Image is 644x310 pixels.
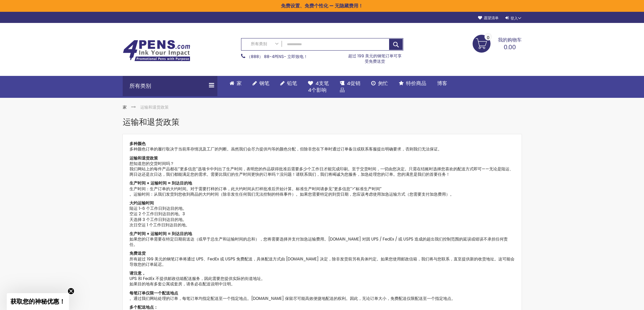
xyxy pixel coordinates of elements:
font: 生产时间 + 运输时间 = 到达目的地 [129,180,192,186]
font: 次日空运 1 个工作日到达目的地。 [129,222,190,228]
font: 特价商品 [406,80,426,87]
font: 如果目的地有多套公寓或套房，请务必在配送说明中注明。 [129,281,235,287]
a: （888） 88-4PENS [247,54,284,59]
font: 铅笔 [287,80,297,87]
a: 愿望清单 [478,16,499,21]
a: 4支笔4个影响 [303,76,334,98]
font: 超过 199 美元的钢笔订单可享受免费送货 [348,53,402,64]
font: 我们网站上的每件产品都在“更多信息”选项卡中列出了生产时间，表明您的作品获得批准后需要多少个工作日才能完成印刷。至于交货时间，一切由您决定。只需在结账时选择您喜欢的配送方式即可——无论是陆运、两... [129,166,514,177]
a: 0.00 0 [473,35,522,52]
font: 每笔订单仅限一个配送地点 [129,290,178,296]
font: 所有类别 [129,82,151,90]
a: 铅笔 [275,76,303,91]
font: 0.00 [504,43,516,51]
font: UPS 和 FedEx 不提供邮政信箱配送服务，因此需要您提供实际的街道地址。 [129,276,265,281]
font: 运输和退货政策 [140,104,169,110]
font: 所有类别 [251,41,267,47]
font: 空运 2 个工作日到达目的地。3 [129,211,185,217]
font: 愿望清单 [484,15,499,21]
font: - 立即致电！ [284,54,308,59]
font: 我的购物车 [498,37,522,43]
font: 钢笔 [259,80,269,87]
font: 如果您的订单需要在特定日期前送达（或早于总生产和运输时间的总和），您将需要选择并支付加急运输费用。[DOMAIN_NAME] 对因 UPS / FedEx / 或 USPS 造成的超出我们控制范... [129,236,508,247]
font: 匆忙 [378,80,388,87]
font: 多种颜色订单的履行取决于当前库存情况及工厂的判断。虽然我们会尽力提供均等的颜色分配，但除非您在下单时通过订单备注或联系客服提出明确要求，否则我们无法保证。 [129,146,442,152]
font: 。通过我们网站处理的订单，每笔订单均指定配送至一个指定地点。[DOMAIN_NAME] 保留尽可能高效便捷地配送的权利。因此，无论订单大小，免费配送仅限配送至一个指定地点。 [129,295,455,301]
font: 多个配送地点： [129,304,158,310]
a: 家 [224,76,247,91]
div: 获取您的神秘优惠！关闭预告片 [7,293,69,310]
font: 免费设置、免费个性化 — 无隐藏费用！ [281,2,363,9]
font: 获取您的神秘优惠！ [10,298,65,305]
button: 关闭预告片 [68,288,74,294]
font: 请注意， [129,270,146,276]
font: 生产时间 + 运输时间 = 到达目的地 [129,231,192,236]
font: 所有超过 199 美元的钢笔订单将通过 UPS、FedEx 或 USPS 免费配送，具体配送方式由 [DOMAIN_NAME] 决定，除非发货前另有具体约定。如果您使用邮政信箱，我们将与您联系，... [129,256,515,267]
a: 特价商品 [393,76,432,91]
img: 4Pens 定制笔和促销产品 [123,40,190,61]
font: 4促销 [347,80,360,87]
font: 生产时间：生产订单的大约时间。对于需要打样的订单，此大约时间从打样批准后开始计算。标准生产时间请参见“更多信息”>“标准生产时间” [129,186,382,192]
a: 钢笔 [247,76,275,91]
font: 天选择 3 个工作日到达目的地。 [129,217,187,222]
a: 所有类别 [241,38,282,50]
font: 陆运 1-6 个工作日到达目的地。 [129,205,187,211]
font: 。运输时间：从我们发货到您收到商品的大约时间（除非发生任何我们无法控制的特殊事件）。如果您需要特定的到货日期，您应该考虑使用加急运输方式（您需要支付加急费用）。 [129,191,454,197]
a: 博客 [432,76,453,91]
a: 家 [123,104,127,110]
font: 4支笔 [315,80,329,87]
a: 匆忙 [366,76,393,91]
font: 0 [487,34,490,41]
font: 大约运输时间 [129,200,154,206]
font: 品 [340,86,345,93]
font: 免费送货 [129,250,146,256]
font: 运输和退货政策 [129,155,158,161]
font: 多种颜色 [129,141,146,146]
font: 4个影响 [308,86,327,93]
a: 4促销品 [334,76,366,98]
font: 想知道您的交货时间吗？ [129,161,174,166]
font: 登入 [510,16,518,21]
font: 运输和退货政策 [123,116,180,128]
font: 家 [237,80,242,87]
font: 博客 [437,80,447,87]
